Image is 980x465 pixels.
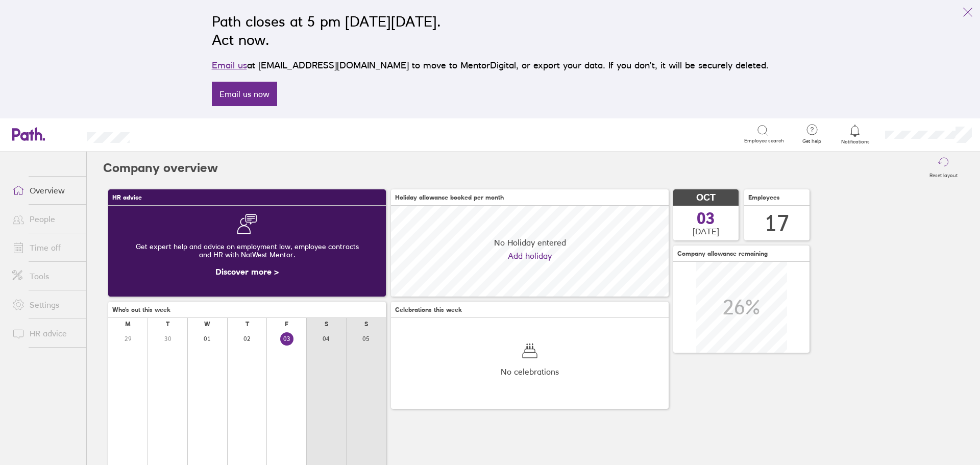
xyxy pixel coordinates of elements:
[395,306,462,313] span: Celebrations this week
[157,129,183,138] div: Search
[508,251,552,260] a: Add holiday
[212,58,769,72] p: at [EMAIL_ADDRESS][DOMAIN_NAME] to move to MentorDigital, or export your data. If you don’t, it w...
[839,124,872,145] a: Notifications
[693,227,719,236] span: [DATE]
[246,321,249,328] div: T
[501,367,559,376] span: No celebrations
[795,138,828,144] span: Get help
[4,180,86,201] a: Overview
[112,194,142,201] span: HR advice
[212,12,769,49] h2: Path closes at 5 pm [DATE][DATE]. Act now.
[212,82,277,106] a: Email us now
[696,192,716,203] span: OCT
[494,238,566,247] span: No Holiday entered
[325,321,328,328] div: S
[116,234,378,267] div: Get expert help and advice on employment law, employee contracts and HR with NatWest Mentor.
[697,210,715,227] span: 03
[748,194,780,201] span: Employees
[923,169,964,179] label: Reset layout
[4,323,86,344] a: HR advice
[204,321,210,328] div: W
[212,60,247,70] a: Email us
[4,266,86,286] a: Tools
[103,152,218,184] h2: Company overview
[364,321,368,328] div: S
[4,295,86,315] a: Settings
[395,194,504,201] span: Holiday allowance booked per month
[285,321,288,328] div: F
[744,138,784,144] span: Employee search
[4,209,86,229] a: People
[839,139,872,145] span: Notifications
[166,321,169,328] div: T
[923,152,964,184] button: Reset layout
[215,266,279,277] a: Discover more >
[4,237,86,258] a: Time off
[112,306,170,313] span: Who's out this week
[765,210,789,236] div: 17
[125,321,131,328] div: M
[677,250,768,257] span: Company allowance remaining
